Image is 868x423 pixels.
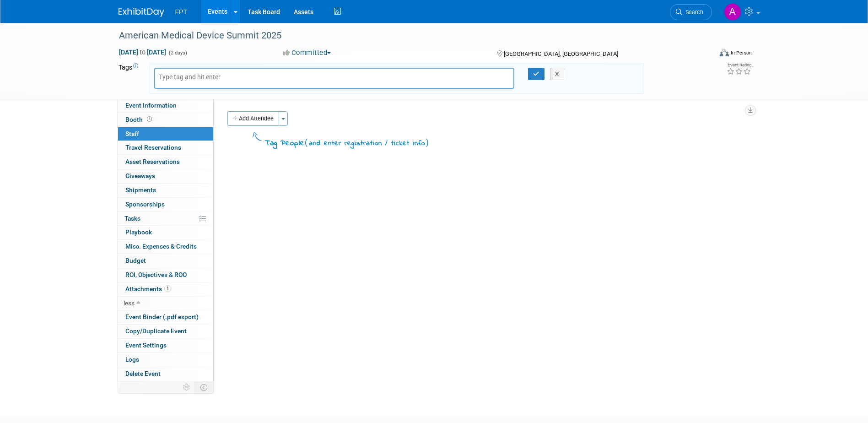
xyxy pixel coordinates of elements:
[125,243,197,250] span: Misc. Expenses & Credits
[504,50,618,57] span: [GEOGRAPHIC_DATA], [GEOGRAPHIC_DATA]
[159,72,287,81] input: Type tag and hit enter
[175,8,187,16] span: FPT
[118,99,213,113] a: Event Information
[118,325,213,338] a: Copy/Duplicate Event
[116,27,698,44] div: American Medical Device Summit 2025
[125,285,171,293] span: Attachments
[179,381,195,393] td: Personalize Event Tab Strip
[125,313,199,320] span: Event Binder (.pdf export)
[125,271,187,278] span: ROI, Objectives & ROO
[730,49,752,56] div: In-Person
[145,116,154,123] span: Booth not reserved yet
[118,198,213,211] a: Sponsorships
[118,240,213,254] a: Misc. Expenses & Credits
[124,215,140,222] span: Tasks
[125,158,180,165] span: Asset Reservations
[194,381,213,393] td: Toggle Event Tabs
[125,201,165,208] span: Sponsorships
[227,111,279,126] button: Add Attendee
[118,367,213,381] a: Delete Event
[550,68,564,81] button: X
[658,48,752,61] div: Event Format
[125,356,139,363] span: Logs
[119,63,141,94] td: Tags
[168,50,187,56] span: (2 days)
[670,4,712,20] a: Search
[119,48,167,56] span: [DATE] [DATE]
[118,282,213,296] a: Attachments1
[118,268,213,282] a: ROI, Objectives & ROO
[682,9,703,16] span: Search
[138,49,147,56] span: to
[118,310,213,324] a: Event Binder (.pdf export)
[727,63,751,67] div: Event Rating
[124,299,135,307] span: less
[305,138,309,147] span: (
[125,370,161,377] span: Delete Event
[118,155,213,169] a: Asset Reservations
[125,130,139,137] span: Staff
[118,184,213,197] a: Shipments
[118,339,213,352] a: Event Settings
[125,116,154,123] span: Booth
[125,102,177,109] span: Event Information
[309,138,425,148] span: and enter registration / ticket info
[125,257,146,264] span: Budget
[118,127,213,141] a: Staff
[118,226,213,239] a: Playbook
[118,254,213,268] a: Budget
[118,169,213,183] a: Giveaways
[125,342,167,349] span: Event Settings
[125,144,181,151] span: Travel Reservations
[280,48,334,58] button: Committed
[265,137,429,149] div: Tag People
[118,353,213,367] a: Logs
[720,49,729,56] img: Format-Inperson.png
[125,327,187,335] span: Copy/Duplicate Event
[118,212,213,226] a: Tasks
[425,138,429,147] span: )
[724,3,741,21] img: Ayanna Grady
[125,186,156,194] span: Shipments
[125,228,152,236] span: Playbook
[125,172,155,179] span: Giveaways
[118,297,213,310] a: less
[119,8,164,17] img: ExhibitDay
[118,113,213,127] a: Booth
[164,285,171,292] span: 1
[118,141,213,155] a: Travel Reservations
